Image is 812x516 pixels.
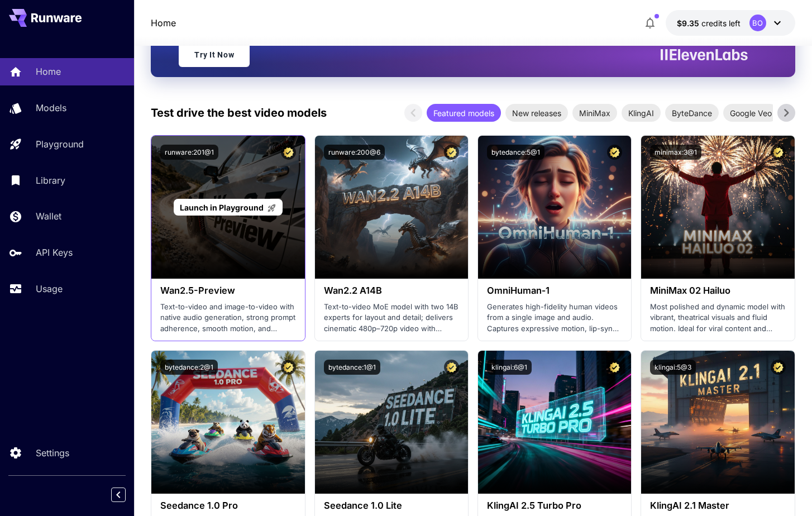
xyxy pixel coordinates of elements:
[324,285,459,296] h3: Wan2.2 A14B
[151,351,304,494] img: alt
[151,16,176,30] a: Home
[749,15,766,31] div: BO
[622,107,661,119] span: KlingAI
[723,107,778,119] span: Google Veo
[641,136,794,279] img: alt
[677,18,701,28] span: $9.35
[650,360,696,375] button: klingai:5@3
[607,145,622,160] button: Certified Model – Vetted for best performance and includes a commercial license.
[487,285,622,296] h3: OmniHuman‑1
[160,145,218,160] button: runware:201@1
[666,10,795,36] button: $9.35326BO
[665,104,719,122] div: ByteDance
[315,136,468,279] img: alt
[677,17,741,29] div: $9.35326
[427,107,501,119] span: Featured models
[650,285,785,296] h3: MiniMax 02 Hailuo
[427,104,501,122] div: Featured models
[572,107,617,119] span: MiniMax
[281,145,296,160] button: Certified Model – Vetted for best performance and includes a commercial license.
[487,360,532,375] button: klingai:6@1
[622,104,661,122] div: KlingAI
[179,42,250,67] a: Try It Now
[36,209,61,223] p: Wallet
[160,360,218,375] button: bytedance:2@1
[36,174,65,187] p: Library
[324,145,385,160] button: runware:200@6
[151,104,327,121] p: Test drive the best video models
[650,145,701,160] button: minimax:3@1
[650,302,785,335] p: Most polished and dynamic model with vibrant, theatrical visuals and fluid motion. Ideal for vira...
[36,446,69,460] p: Settings
[444,145,459,160] button: Certified Model – Vetted for best performance and includes a commercial license.
[315,351,468,494] img: alt
[487,302,622,335] p: Generates high-fidelity human videos from a single image and audio. Captures expressive motion, l...
[36,137,84,151] p: Playground
[505,104,568,122] div: New releases
[487,500,622,511] h3: KlingAI 2.5 Turbo Pro
[478,351,631,494] img: alt
[665,107,719,119] span: ByteDance
[650,500,785,511] h3: KlingAI 2.1 Master
[487,145,544,160] button: bytedance:5@1
[36,65,61,78] p: Home
[641,351,794,494] img: alt
[505,107,568,119] span: New releases
[160,302,295,335] p: Text-to-video and image-to-video with native audio generation, strong prompt adherence, smooth mo...
[174,199,283,216] a: Launch in Playground
[160,500,295,511] h3: Seedance 1.0 Pro
[120,485,134,505] div: Collapse sidebar
[111,488,126,502] button: Collapse sidebar
[36,246,73,259] p: API Keys
[160,285,295,296] h3: Wan2.5-Preview
[444,360,459,375] button: Certified Model – Vetted for best performance and includes a commercial license.
[151,16,176,30] nav: breadcrumb
[36,101,66,114] p: Models
[324,302,459,335] p: Text-to-video MoE model with two 14B experts for layout and detail; delivers cinematic 480p–720p ...
[771,145,786,160] button: Certified Model – Vetted for best performance and includes a commercial license.
[572,104,617,122] div: MiniMax
[478,136,631,279] img: alt
[771,360,786,375] button: Certified Model – Vetted for best performance and includes a commercial license.
[701,18,741,28] span: credits left
[723,104,778,122] div: Google Veo
[607,360,622,375] button: Certified Model – Vetted for best performance and includes a commercial license.
[281,360,296,375] button: Certified Model – Vetted for best performance and includes a commercial license.
[324,500,459,511] h3: Seedance 1.0 Lite
[324,360,380,375] button: bytedance:1@1
[36,282,63,295] p: Usage
[180,203,264,212] span: Launch in Playground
